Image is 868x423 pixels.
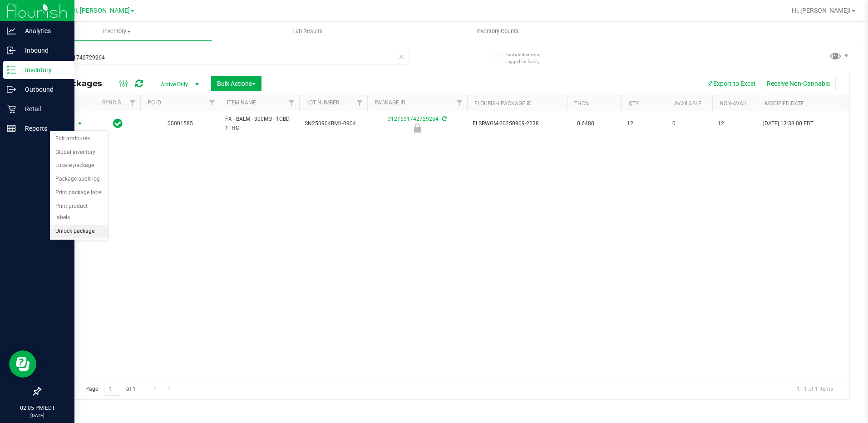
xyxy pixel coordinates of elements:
[22,27,212,35] span: Inventory
[16,103,70,114] p: Retail
[7,104,16,113] inline-svg: Retail
[388,116,439,122] a: 3127631742729264
[16,45,70,56] p: Inbound
[50,159,108,172] li: Locate package
[789,382,840,395] span: 1 - 1 of 1 items
[50,132,108,146] li: Edit attributes
[50,146,108,159] li: Global inventory
[403,22,593,41] a: Inventory Counts
[763,119,814,128] span: [DATE] 13:33:00 EDT
[7,26,16,35] inline-svg: Analytics
[629,100,639,107] a: Qty
[761,76,836,91] button: Receive Non-Cannabis
[22,22,212,41] a: Inventory
[113,117,123,130] span: In Sync
[16,64,70,75] p: Inventory
[720,100,760,107] a: Non-Available
[7,46,16,55] inline-svg: Inbound
[225,115,294,132] span: FX - BALM - 300MG - 1CBD-1THC
[284,95,299,111] a: Filter
[7,65,16,74] inline-svg: Inventory
[474,100,532,107] a: Flourish Package ID
[211,76,261,91] button: Bulk Actions
[148,99,161,106] a: PO ID
[441,116,447,122] span: Sync from Compliance System
[51,7,130,15] span: New Port [PERSON_NAME]
[280,27,335,35] span: Lab Results
[572,117,599,130] span: 0.6480
[9,350,36,378] iframe: Resource center
[672,119,707,128] span: 0
[16,84,70,95] p: Outbound
[574,100,589,107] a: THC%
[50,186,108,200] li: Print package label
[50,172,108,186] li: Package audit log
[217,80,256,87] span: Bulk Actions
[16,123,70,134] p: Reports
[78,382,143,396] span: Page of 1
[473,119,562,128] span: FLSRWGM-20250909-2238
[718,119,752,128] span: 12
[4,404,70,412] p: 02:05 PM EDT
[700,76,761,91] button: Export to Excel
[627,119,661,128] span: 12
[399,51,405,63] span: Clear
[366,123,469,133] div: Newly Received
[792,7,851,14] span: Hi, [PERSON_NAME]!
[7,124,16,133] inline-svg: Reports
[74,118,86,130] span: select
[125,95,140,111] a: Filter
[50,225,108,238] li: Unlock package
[16,25,70,36] p: Analytics
[305,119,362,128] span: SN250904BM1-0904
[375,99,405,106] a: Package ID
[104,382,120,396] input: 1
[205,95,220,111] a: Filter
[50,200,108,225] li: Print product labels
[352,95,367,111] a: Filter
[47,79,111,89] span: All Packages
[306,99,339,106] a: Lot Number
[464,27,531,35] span: Inventory Counts
[168,120,193,127] a: 00001585
[7,85,16,94] inline-svg: Outbound
[102,99,137,106] a: Sync Status
[212,22,402,41] a: Lab Results
[452,95,467,111] a: Filter
[40,51,409,64] input: Search Package ID, Item Name, SKU, Lot or Part Number...
[227,99,256,106] a: Item Name
[4,412,70,419] p: [DATE]
[765,100,804,107] a: Modified Date
[674,100,701,107] a: Available
[506,51,552,65] span: Include items not tagged for facility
